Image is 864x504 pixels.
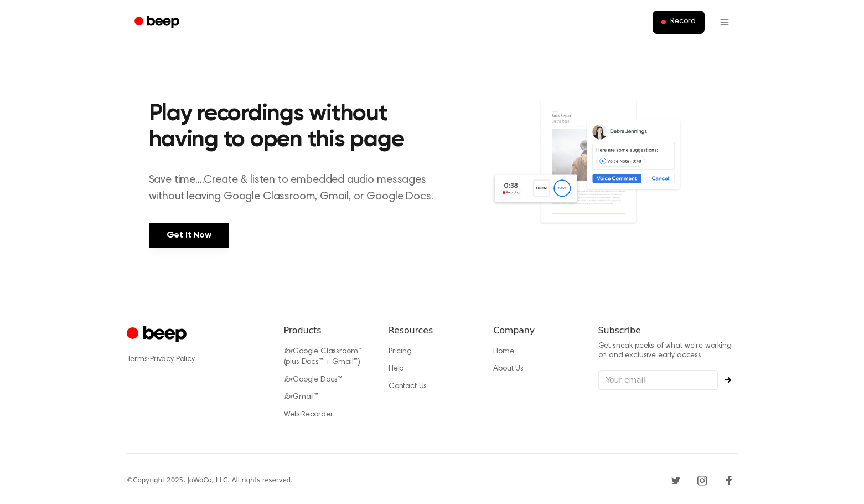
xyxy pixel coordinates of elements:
div: · [127,354,266,365]
button: Open menu [711,9,738,35]
p: Get sneak peeks of what we’re working on and exclusive early access. [598,342,738,361]
h2: Play recordings without having to open this page [149,101,447,154]
a: Get It Now [149,223,229,248]
a: Contact Us [389,383,427,390]
a: Home [493,348,514,356]
img: Voice Comments on Docs and Recording Widget [491,98,715,247]
a: Facebook [720,471,738,489]
i: for [284,393,293,401]
i: for [284,348,293,356]
button: Record [653,11,704,34]
a: Pricing [389,348,412,356]
a: Twitter [667,471,685,489]
h6: Products [284,324,371,337]
a: forGoogle Docs™ [284,376,343,384]
a: Cruip [127,324,189,346]
h6: Company [493,324,580,337]
h6: Resources [389,324,475,337]
p: Save time....Create & listen to embedded audio messages without leaving Google Classroom, Gmail, ... [149,172,447,205]
a: forGoogle Classroom™ (plus Docs™ + Gmail™) [284,348,363,367]
a: Help [389,365,403,373]
a: Instagram [694,471,711,489]
input: Your email [598,370,718,391]
a: About Us [493,365,524,373]
span: Record [670,17,695,27]
a: Privacy Policy [150,356,195,363]
button: Subscribe [718,377,738,383]
a: Terms [127,356,148,363]
a: Beep [127,12,189,33]
a: Web Recorder [284,411,333,419]
h6: Subscribe [598,324,738,337]
a: forGmail™ [284,393,319,401]
div: © Copyright 2025, JoWoCo, LLC. All rights reserved. [127,475,293,485]
i: for [284,376,293,384]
